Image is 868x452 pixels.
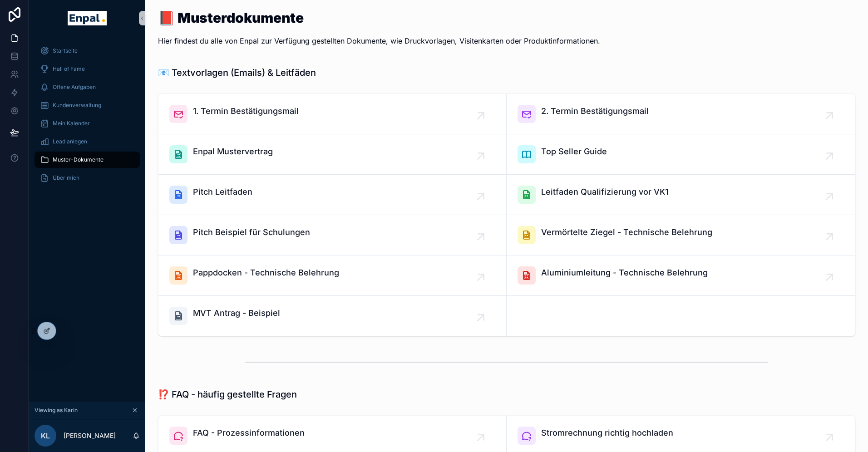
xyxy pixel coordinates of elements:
a: Aluminiumleitung - Technische Belehrung [507,255,855,296]
p: [PERSON_NAME] [64,431,116,440]
a: Pitch Leitfaden [158,175,507,215]
a: Vermörtelte Ziegel - Technische Belehrung [507,215,855,255]
span: 2. Termin Bestätigungsmail [541,105,649,118]
a: Startseite [35,43,140,59]
a: Leitfaden Qualifizierung vor VK1 [507,175,855,215]
a: Über mich [35,170,140,186]
span: Enpal Mustervertrag [193,145,273,158]
span: Über mich [53,174,79,182]
span: Pappdocken - Technische Belehrung [193,266,339,279]
a: Offene Aufgaben [35,79,140,95]
span: Mein Kalender [53,120,90,127]
div: scrollable content [29,36,145,198]
a: Top Seller Guide [507,134,855,175]
span: Pitch Leitfaden [193,186,252,198]
a: Kundenverwaltung [35,97,140,113]
a: 1. Termin Bestätigungsmail [158,94,507,134]
a: Pappdocken - Technische Belehrung [158,255,507,296]
span: Vermörtelte Ziegel - Technische Belehrung [541,226,712,239]
span: MVT Antrag - Beispiel [193,307,280,319]
span: Pitch Beispiel für Schulungen [193,226,310,239]
img: App logo [68,11,106,25]
a: Pitch Beispiel für Schulungen [158,215,507,255]
h1: 📧 Textvorlagen (Emails) & Leitfäden [158,66,316,79]
span: Lead anlegen [53,138,87,145]
span: Leitfaden Qualifizierung vor VK1 [541,186,668,198]
span: Viewing as Karin [35,407,78,414]
a: Mein Kalender [35,115,140,132]
span: Muster-Dokumente [53,156,104,163]
a: MVT Antrag - Beispiel [158,296,507,336]
a: 2. Termin Bestätigungsmail [507,94,855,134]
span: Top Seller Guide [541,145,607,158]
a: Lead anlegen [35,133,140,150]
h1: 📕 Musterdokumente [158,11,600,25]
span: Stromrechnung richtig hochladen [541,427,673,439]
h1: ⁉️ FAQ - häufig gestellte Fragen [158,388,297,401]
span: 1. Termin Bestätigungsmail [193,105,299,118]
a: Muster-Dokumente [35,152,140,168]
p: Hier findest du alle von Enpal zur Verfügung gestellten Dokumente, wie Druckvorlagen, Visitenkart... [158,35,600,46]
a: Hall of Fame [35,61,140,77]
span: Kundenverwaltung [53,102,101,109]
a: Enpal Mustervertrag [158,134,507,175]
span: KL [41,430,50,441]
span: FAQ - Prozessinformationen [193,427,305,439]
span: Aluminiumleitung - Technische Belehrung [541,266,708,279]
span: Hall of Fame [53,65,85,73]
span: Startseite [53,47,78,54]
span: Offene Aufgaben [53,84,96,91]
